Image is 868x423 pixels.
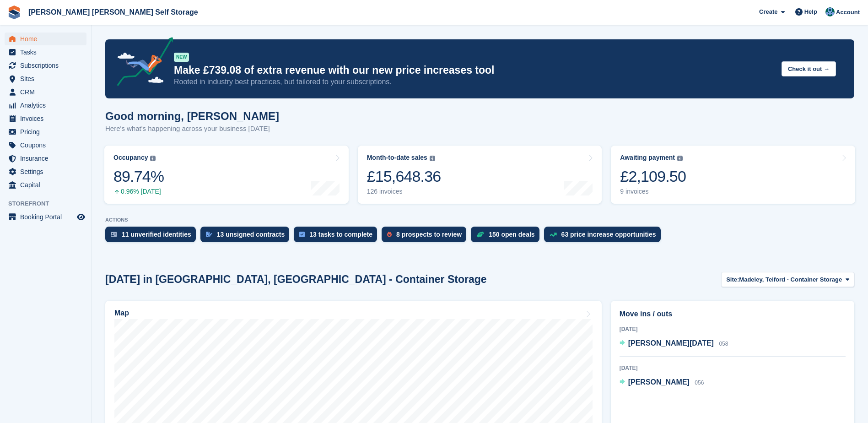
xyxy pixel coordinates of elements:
a: menu [5,86,86,98]
button: Check it out → [782,61,836,76]
a: menu [5,152,86,165]
span: 058 [719,341,728,347]
a: menu [5,59,86,72]
a: 8 prospects to review [382,227,471,247]
a: menu [5,179,86,191]
span: Analytics [20,99,75,112]
span: Tasks [20,46,75,59]
a: menu [5,211,86,223]
a: menu [5,46,86,59]
a: menu [5,112,86,125]
a: 63 price increase opportunities [544,227,665,247]
img: prospect-51fa495bee0391a8d652442698ab0144808aea92771e9ea1ae160a38d050c398.svg [387,232,392,237]
div: Month-to-date sales [367,154,427,162]
div: NEW [174,53,189,62]
span: CRM [20,86,75,98]
span: Subscriptions [20,59,75,72]
span: Booking Portal [20,211,75,223]
span: Madeley, Telford - Container Storage [739,275,842,284]
div: £2,109.50 [620,167,686,186]
span: Home [20,33,75,45]
img: deal-1b604bf984904fb50ccaf53a9ad4b4a5d6e5aea283cecdc64d6e3604feb123c2.svg [476,231,484,238]
img: icon-info-grey-7440780725fd019a000dd9b08b2336e03edf1995a4989e88bcd33f0948082b44.svg [677,156,683,161]
img: task-75834270c22a3079a89374b754ae025e5fb1db73e45f91037f5363f120a921f8.svg [299,232,305,237]
div: [DATE] [620,364,846,372]
img: contract_signature_icon-13c848040528278c33f63329250d36e43548de30e8caae1d1a13099fd9432cc5.svg [206,232,212,237]
span: Capital [20,179,75,191]
p: Here's what's happening across your business [DATE] [105,124,279,134]
div: 11 unverified identities [122,231,191,238]
span: Help [804,7,817,16]
p: Rooted in industry best practices, but tailored to your subscriptions. [174,77,774,87]
a: Awaiting payment £2,109.50 9 invoices [611,146,855,204]
p: Make £739.08 of extra revenue with our new price increases tool [174,64,774,77]
h2: [DATE] in [GEOGRAPHIC_DATA], [GEOGRAPHIC_DATA] - Container Storage [105,273,487,286]
div: 0.96% [DATE] [113,188,164,195]
span: Insurance [20,152,75,165]
p: ACTIONS [105,217,854,223]
div: 9 invoices [620,188,686,195]
a: 150 open deals [471,227,544,247]
a: menu [5,125,86,138]
div: Occupancy [113,154,148,162]
span: Site: [726,275,739,284]
a: menu [5,33,86,45]
span: [PERSON_NAME][DATE] [628,339,714,347]
a: menu [5,99,86,112]
img: price-adjustments-announcement-icon-8257ccfd72463d97f412b2fc003d46551f7dbcb40ab6d574587a9cd5c0d94... [109,37,173,89]
span: Create [759,7,777,16]
a: Month-to-date sales £15,648.36 126 invoices [358,146,602,204]
img: price_increase_opportunities-93ffe204e8149a01c8c9dc8f82e8f89637d9d84a8eef4429ea346261dce0b2c0.svg [550,233,557,237]
h2: Move ins / outs [620,309,846,320]
span: [PERSON_NAME] [628,378,690,386]
img: icon-info-grey-7440780725fd019a000dd9b08b2336e03edf1995a4989e88bcd33f0948082b44.svg [430,156,435,161]
a: [PERSON_NAME] [PERSON_NAME] Self Storage [25,5,202,20]
div: 150 open deals [489,231,534,238]
a: Preview store [75,211,86,222]
div: 8 prospects to review [396,231,462,238]
span: Settings [20,165,75,178]
button: Site: Madeley, Telford - Container Storage [721,272,854,287]
h2: Map [114,309,129,317]
a: Occupancy 89.74% 0.96% [DATE] [104,146,349,204]
div: Awaiting payment [620,154,675,162]
div: [DATE] [620,325,846,333]
div: 13 tasks to complete [309,231,372,238]
img: icon-info-grey-7440780725fd019a000dd9b08b2336e03edf1995a4989e88bcd33f0948082b44.svg [150,156,156,161]
div: 63 price increase opportunities [561,231,656,238]
a: 13 tasks to complete [294,227,382,247]
a: [PERSON_NAME] 056 [620,377,704,389]
span: Coupons [20,139,75,152]
div: 13 unsigned contracts [217,231,285,238]
img: verify_identity-adf6edd0f0f0b5bbfe63781bf79b02c33cf7c696d77639b501bdc392416b5a36.svg [111,232,117,237]
span: Account [836,8,860,17]
a: [PERSON_NAME][DATE] 058 [620,338,728,350]
h1: Good morning, [PERSON_NAME] [105,110,279,122]
a: menu [5,72,86,85]
span: Invoices [20,112,75,125]
div: £15,648.36 [367,167,441,186]
a: menu [5,139,86,152]
a: 13 unsigned contracts [200,227,294,247]
div: 126 invoices [367,188,441,195]
div: 89.74% [113,167,164,186]
span: Storefront [8,199,91,208]
a: 11 unverified identities [105,227,200,247]
span: Sites [20,72,75,85]
img: stora-icon-8386f47178a22dfd0bd8f6a31ec36ba5ce8667c1dd55bd0f319d3a0aa187defe.svg [7,5,21,19]
span: 056 [695,380,704,386]
img: Jake Timmins [825,7,835,16]
a: menu [5,165,86,178]
span: Pricing [20,125,75,138]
